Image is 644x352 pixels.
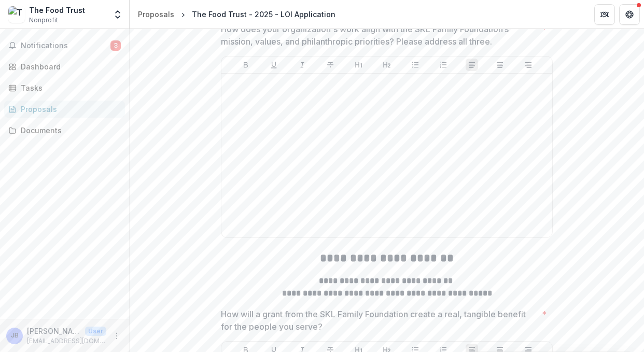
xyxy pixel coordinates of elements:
[494,59,506,71] button: Align Center
[29,5,85,16] div: The Food Trust
[85,327,106,336] p: User
[134,7,340,22] nav: breadcrumb
[4,122,125,139] a: Documents
[466,59,478,71] button: Align Left
[4,37,125,54] button: Notifications3
[21,82,117,93] div: Tasks
[21,41,110,50] span: Notifications
[110,330,123,342] button: More
[21,61,117,72] div: Dashboard
[134,7,178,22] a: Proposals
[353,59,365,71] button: Heading 1
[240,59,252,71] button: Bold
[29,16,58,25] span: Nonprofit
[409,59,422,71] button: Bullet List
[381,59,393,71] button: Heading 2
[27,336,106,346] p: [EMAIL_ADDRESS][DOMAIN_NAME]
[27,326,81,336] p: [PERSON_NAME]
[4,79,125,96] a: Tasks
[21,104,117,115] div: Proposals
[619,4,640,25] button: Get Help
[437,59,450,71] button: Ordered List
[268,59,280,71] button: Underline
[522,59,535,71] button: Align Right
[110,4,125,25] button: Open entity switcher
[221,23,538,48] p: How does your organization's work align with the SKL Family Foundation’s mission, values, and phi...
[4,58,125,75] a: Dashboard
[138,9,174,20] div: Proposals
[192,9,335,20] div: The Food Trust - 2025 - LOI Application
[324,59,337,71] button: Strike
[221,308,538,333] p: How will a grant from the SKL Family Foundation create a real, tangible benefit for the people yo...
[11,332,19,339] div: Jessica Borger
[594,4,615,25] button: Partners
[4,101,125,118] a: Proposals
[21,125,117,136] div: Documents
[110,40,121,51] span: 3
[8,6,25,23] img: The Food Trust
[296,59,309,71] button: Italicize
